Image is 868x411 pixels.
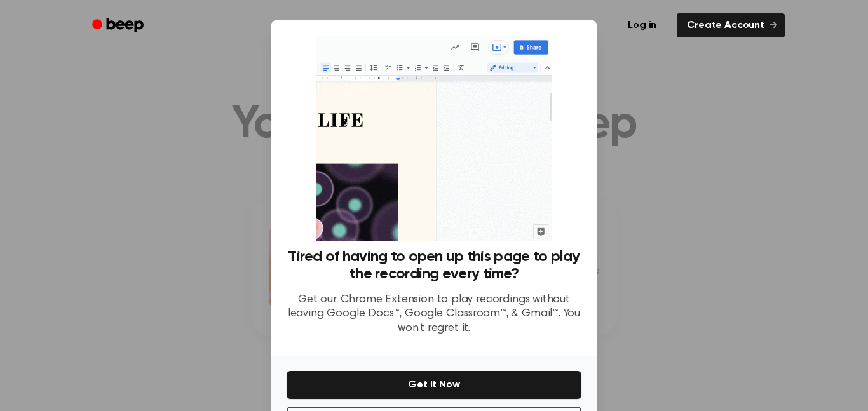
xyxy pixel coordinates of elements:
p: Get our Chrome Extension to play recordings without leaving Google Docs™, Google Classroom™, & Gm... [287,293,581,336]
img: Beep extension in action [316,36,552,241]
a: Beep [83,13,155,38]
a: Create Account [677,13,785,37]
button: Get It Now [287,371,581,399]
h3: Tired of having to open up this page to play the recording every time? [287,248,581,283]
a: Log in [615,11,669,40]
